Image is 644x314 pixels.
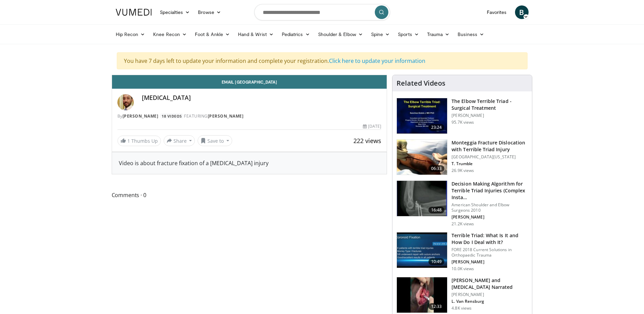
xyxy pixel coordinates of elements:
[452,154,528,160] p: [GEOGRAPHIC_DATA][US_STATE]
[156,5,194,19] a: Specialties
[452,292,528,297] p: [PERSON_NAME]
[428,303,445,310] span: 12:33
[452,202,528,213] p: American Shoulder and Elbow Surgeons 2010
[194,5,225,19] a: Browse
[397,139,528,175] a: 06:33 Monteggia Fracture Dislocation with Terrible Triad Injury [GEOGRAPHIC_DATA][US_STATE] T. Tr...
[329,57,425,65] a: Click here to update your information
[452,98,528,111] h3: The Elbow Terrible Triad - Surgical Treatment
[112,191,387,199] span: Comments 0
[452,221,474,227] p: 21.2K views
[452,139,528,153] h3: Monteggia Fracture Dislocation with Terrible Triad Injury
[397,181,447,216] img: kin_1.png.150x105_q85_crop-smart_upscale.jpg
[397,277,447,313] img: 53c023d8-11e0-425b-812e-3a26f8672ef8.150x105_q85_crop-smart_upscale.jpg
[452,214,528,220] p: [PERSON_NAME]
[164,135,195,146] button: Share
[423,28,454,41] a: Trauma
[397,79,445,87] h4: Related Videos
[452,247,528,258] p: FORE 2018 Current Solutions in Orthopaedic Trauma
[234,28,278,41] a: Hand & Wrist
[363,123,381,129] div: [DATE]
[397,232,528,272] a: 10:49 Terrible Triad: What Is It and How Do I Deal with It? FORE 2018 Current Solutions in Orthop...
[452,277,528,291] h3: [PERSON_NAME] and [MEDICAL_DATA] Narrated
[452,180,528,201] h3: Decision Making Algorithm for Terrible Triad Injuries (Complex Insta…
[191,28,234,41] a: Foot & Ankle
[123,113,159,119] a: [PERSON_NAME]
[119,159,380,167] div: Video is about fracture fixation of a [MEDICAL_DATA] injury
[452,120,474,125] p: 95.7K views
[452,232,528,246] h3: Terrible Triad: What Is It and How Do I Deal with It?
[367,28,394,41] a: Spine
[254,4,390,20] input: Search topics, interventions
[397,232,447,268] img: 87bfdc82-efac-4e11-adae-ebe37a6867b8.150x105_q85_crop-smart_upscale.jpg
[428,258,445,265] span: 10:49
[160,113,184,119] a: 18 Videos
[452,259,528,265] p: [PERSON_NAME]
[452,306,472,311] p: 4.8K views
[117,136,161,146] a: 1 Thumbs Up
[428,165,445,172] span: 06:33
[142,94,382,102] h4: [MEDICAL_DATA]
[278,28,314,41] a: Pediatrics
[112,28,149,41] a: Hip Recon
[208,113,244,119] a: [PERSON_NAME]
[452,168,474,173] p: 26.9K views
[112,75,387,89] a: Email [GEOGRAPHIC_DATA]
[452,161,528,167] p: T. Trumble
[117,52,528,69] div: You have 7 days left to update your information and complete your registration.
[454,28,488,41] a: Business
[127,138,130,144] span: 1
[397,98,447,134] img: 162531_0000_1.png.150x105_q85_crop-smart_upscale.jpg
[428,124,445,131] span: 23:24
[117,94,134,110] img: Avatar
[397,277,528,313] a: 12:33 [PERSON_NAME] and [MEDICAL_DATA] Narrated [PERSON_NAME] L. Van Rensburg 4.8K views
[515,5,529,19] a: B
[394,28,423,41] a: Sports
[116,9,152,16] img: VuMedi Logo
[117,113,382,119] div: By FEATURING
[353,137,381,145] span: 222 views
[452,299,528,304] p: L. Van Rensburg
[397,98,528,134] a: 23:24 The Elbow Terrible Triad - Surgical Treatment [PERSON_NAME] 95.7K views
[314,28,367,41] a: Shoulder & Elbow
[397,180,528,227] a: 16:48 Decision Making Algorithm for Terrible Triad Injuries (Complex Insta… American Shoulder and...
[397,140,447,175] img: 76186_0000_3.png.150x105_q85_crop-smart_upscale.jpg
[149,28,191,41] a: Knee Recon
[452,113,528,118] p: [PERSON_NAME]
[198,135,232,146] button: Save to
[428,207,445,213] span: 16:48
[483,5,511,19] a: Favorites
[452,266,474,272] p: 10.0K views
